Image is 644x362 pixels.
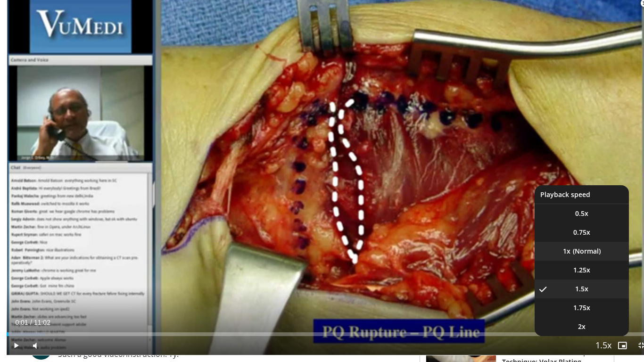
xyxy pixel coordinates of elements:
[15,319,28,326] span: 0:01
[613,336,632,355] button: Enable picture-in-picture mode
[594,336,613,355] button: Playback Rate
[25,336,44,355] button: Mute
[575,284,588,294] span: 1.5x
[573,265,590,275] span: 1.25x
[575,209,588,218] span: 0.5x
[573,228,590,237] span: 0.75x
[573,303,590,313] span: 1.75x
[34,319,50,326] span: 11:02
[30,319,32,326] span: /
[578,322,586,331] span: 2x
[563,247,570,256] span: 1x
[7,336,25,355] button: Play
